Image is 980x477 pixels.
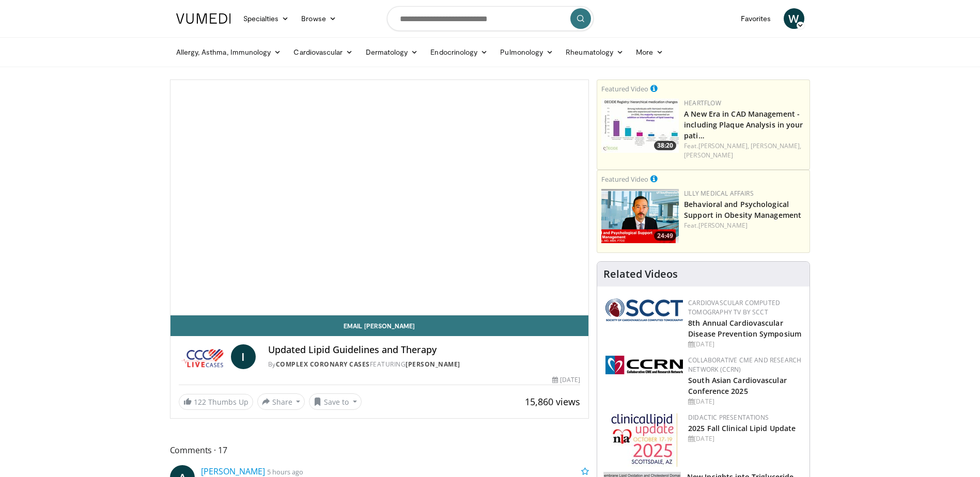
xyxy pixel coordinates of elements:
[601,174,648,184] small: Featured Video
[688,375,787,396] a: South Asian Cardiovascular Conference 2025
[698,221,748,230] a: [PERSON_NAME]
[424,42,494,62] a: Endocrinology
[688,356,801,374] a: Collaborative CME and Research Network (CCRN)
[601,99,679,153] a: 38:20
[601,189,679,243] a: 24:49
[176,13,231,24] img: VuMedi Logo
[654,231,676,241] span: 24:49
[231,344,256,369] a: I
[630,42,670,62] a: More
[684,189,754,198] a: Lilly Medical Affairs
[559,42,630,62] a: Rheumatology
[605,298,683,321] img: 51a70120-4f25-49cc-93a4-67582377e75f.png.150x105_q85_autocrop_double_scale_upscale_version-0.2.png
[688,397,801,406] div: [DATE]
[295,8,343,29] a: Browse
[601,189,679,243] img: ba3304f6-7838-4e41-9c0f-2e31ebde6754.png.150x105_q85_crop-smart_upscale.png
[179,344,227,369] img: Complex Coronary Cases
[267,467,303,476] small: 5 hours ago
[684,99,721,107] a: Heartflow
[684,221,805,230] div: Feat.
[688,423,796,433] a: 2025 Fall Clinical Lipid Update
[611,413,678,467] img: d65bce67-f81a-47c5-b47d-7b8806b59ca8.jpg.150x105_q85_autocrop_double_scale_upscale_version-0.2.jpg
[552,375,580,385] div: [DATE]
[688,318,801,339] a: 8th Annual Cardiovascular Disease Prevention Symposium
[601,84,648,93] small: Featured Video
[287,42,359,62] a: Cardiovascular
[268,360,580,369] div: By FEATURING
[684,151,733,160] a: [PERSON_NAME]
[309,393,362,410] button: Save to
[688,413,801,422] div: Didactic Presentations
[268,344,580,356] h4: Updated Lipid Guidelines and Therapy
[170,443,589,457] span: Comments 17
[257,393,305,410] button: Share
[170,42,288,62] a: Allergy, Asthma, Immunology
[684,109,803,140] a: A New Era in CAD Management - including Plaque Analysis in your pati…
[684,199,801,220] a: Behavioral and Psychological Support in Obesity Management
[684,141,805,160] div: Feat.
[179,394,253,410] a: 122 Thumbs Up
[494,42,559,62] a: Pulmonology
[360,42,425,62] a: Dermatology
[406,360,460,369] a: [PERSON_NAME]
[698,141,749,150] a: [PERSON_NAME],
[276,360,370,369] a: Complex Coronary Cases
[784,8,804,29] a: W
[688,298,780,316] a: Cardiovascular Computed Tomography TV by SCCT
[194,397,206,407] span: 122
[688,434,801,443] div: [DATE]
[525,395,580,408] span: 15,860 views
[201,466,265,477] a: [PERSON_NAME]
[688,340,801,349] div: [DATE]
[237,8,295,29] a: Specialties
[751,141,801,150] a: [PERSON_NAME],
[601,99,679,153] img: 738d0e2d-290f-4d89-8861-908fb8b721dc.150x105_q85_crop-smart_upscale.jpg
[170,315,589,336] a: Email [PERSON_NAME]
[605,356,683,374] img: a04ee3ba-8487-4636-b0fb-5e8d268f3737.png.150x105_q85_autocrop_double_scale_upscale_version-0.2.png
[735,8,777,29] a: Favorites
[654,141,676,150] span: 38:20
[603,268,678,280] h4: Related Videos
[170,80,589,315] video-js: Video Player
[387,6,594,31] input: Search topics, interventions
